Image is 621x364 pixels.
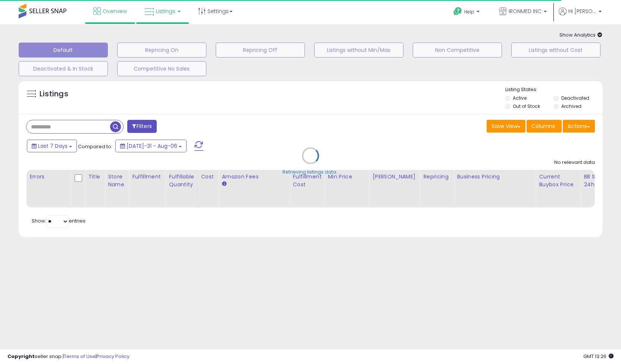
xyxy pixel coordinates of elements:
button: Competitive No Sales [117,61,206,76]
span: Listings [156,7,175,15]
span: Show Analytics [559,31,602,38]
button: Default [19,43,108,57]
a: Help [447,1,487,24]
span: Hi [PERSON_NAME] [568,7,596,15]
span: Help [464,9,474,15]
div: Retrieving listings data.. [283,169,338,175]
button: Non Competitive [413,43,502,57]
button: Repricing On [117,43,206,57]
span: Overview [103,7,127,15]
button: Listings without Min/Max [314,43,403,57]
span: IRONMED INC [509,7,542,15]
button: Deactivated & In Stock [19,61,108,76]
button: Repricing Off [216,43,305,57]
a: Hi [PERSON_NAME] [559,7,602,24]
i: Get Help [453,7,462,16]
button: Listings without Cost [511,43,600,57]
